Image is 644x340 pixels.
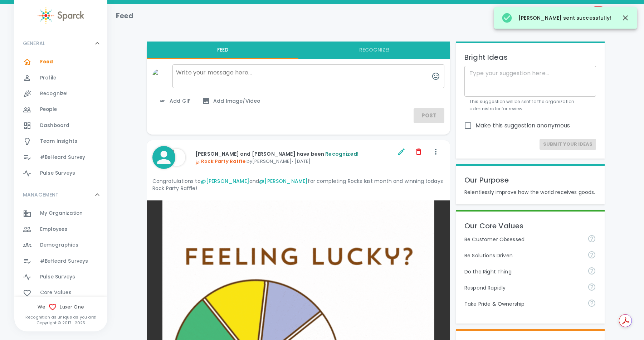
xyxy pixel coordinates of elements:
[195,158,245,165] span: Rock Party Raffle
[469,98,591,112] p: This suggestion will be sent to the organization administrator for review.
[325,150,358,157] span: Recognized!
[464,220,596,232] p: Our Core Values
[14,54,107,70] a: Feed
[14,7,107,24] a: Sparck logo
[40,106,57,113] span: People
[464,236,582,243] p: Be Customer Obsessed
[201,178,249,185] a: @[PERSON_NAME]
[475,121,570,130] span: Make this suggestion anonymous
[147,42,298,59] button: Feed
[14,102,107,117] a: People
[40,242,78,249] span: Demographics
[464,268,582,275] p: Do the Right Thing
[38,7,84,24] img: Sparck logo
[195,150,396,157] p: [PERSON_NAME] and [PERSON_NAME] have been
[14,165,107,181] a: Pulse Surveys
[14,320,107,326] p: Copyright © 2017 - 2025
[14,150,107,165] a: #BeHeard Survey
[40,122,69,129] span: Dashboard
[14,237,107,253] a: Demographics
[40,74,56,82] span: Profile
[587,234,596,243] svg: Be Customer Obsessed
[14,303,107,311] span: We Luxer One
[40,170,75,177] span: Pulse Surveys
[152,69,167,83] img: Picture of Matthew
[40,58,53,65] span: Feed
[587,299,596,307] svg: Take Pride & Ownership
[14,253,107,269] a: #BeHeard Surveys
[587,283,596,291] svg: Respond Rapidly
[168,149,185,166] img: Picture of Matthew Newcomer
[464,284,582,291] p: Respond Rapidly
[40,273,75,281] span: Pulse Surveys
[464,252,582,259] p: Be Solutions Driven
[14,314,107,320] p: Recognition as unique as you are!
[464,52,596,63] p: Bright Ideas
[14,118,107,133] a: Dashboard
[259,178,308,185] a: @[PERSON_NAME]
[298,42,450,59] button: Recognize!
[14,133,107,149] a: Team Insights
[14,222,107,237] a: Employees
[14,285,107,301] a: Core Values
[14,205,107,221] a: My Organization
[40,154,85,161] span: #BeHeard Survey
[23,40,45,47] p: GENERAL
[116,10,134,21] h1: Feed
[40,90,68,97] span: Recognize!
[464,174,596,186] p: Our Purpose
[14,269,107,285] a: Pulse Surveys
[195,158,396,165] p: by [PERSON_NAME] • [DATE]
[14,54,107,184] div: GENERAL
[40,210,83,217] span: My Organization
[14,184,107,205] div: MANAGEMENT
[501,9,611,26] div: [PERSON_NAME] sent successfully!
[14,70,107,86] a: Profile
[40,258,88,265] span: #BeHeard Surveys
[40,138,77,145] span: Team Insights
[464,300,582,307] p: Take Pride & Ownership
[202,97,260,105] span: Add Image/Video
[587,267,596,275] svg: Do the Right Thing
[587,251,596,259] svg: Be Solutions Driven
[40,226,67,233] span: Employees
[158,97,190,105] span: Add GIF
[40,289,72,296] span: Core Values
[152,178,444,192] p: Congratulations to and for completing Rocks last month and winning todays Rock Party Raffle!
[147,42,450,59] div: interaction tabs
[23,191,59,198] p: MANAGEMENT
[14,86,107,102] a: Recognize!
[464,189,596,196] p: Relentlessly improve how the world receives goods.
[14,33,107,54] div: GENERAL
